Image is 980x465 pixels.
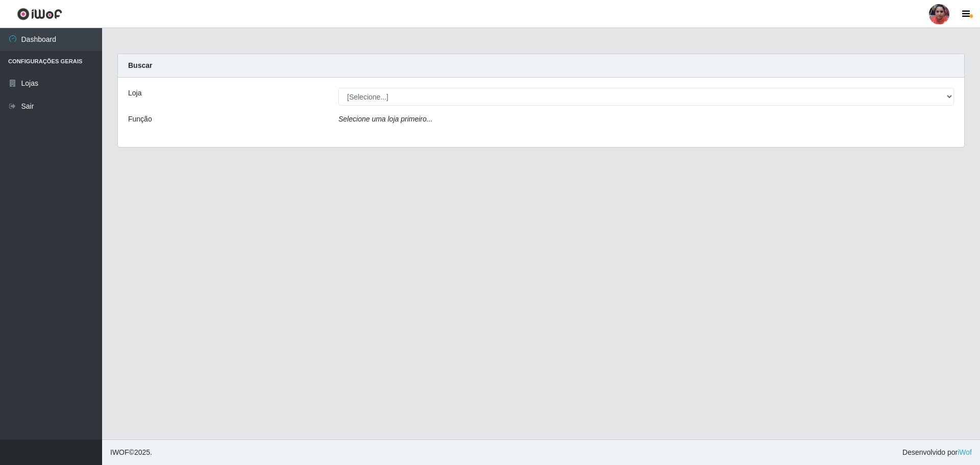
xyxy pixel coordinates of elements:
[902,447,972,458] span: Desenvolvido por
[128,88,141,99] label: Loja
[128,114,152,125] label: Função
[110,448,129,456] span: IWOF
[110,447,152,458] span: © 2025 .
[338,115,432,123] i: Selecione uma loja primeiro...
[958,448,972,456] a: iWof
[17,8,62,20] img: CoreUI Logo
[128,61,152,69] strong: Buscar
